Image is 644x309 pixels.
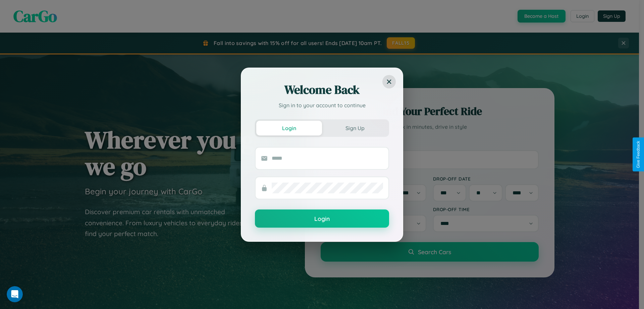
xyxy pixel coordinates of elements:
[636,141,641,168] div: Give Feedback
[7,286,23,302] iframe: Intercom live chat
[322,121,388,136] button: Sign Up
[255,209,389,228] button: Login
[255,82,389,98] h2: Welcome Back
[255,101,389,109] p: Sign in to your account to continue
[256,121,322,136] button: Login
